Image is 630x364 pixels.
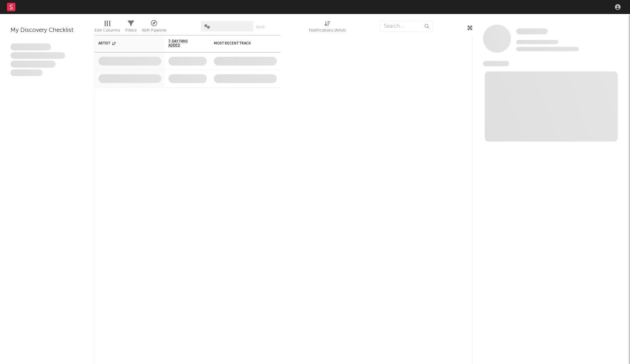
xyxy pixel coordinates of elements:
span: Tracking Since: [DATE] [516,40,558,44]
button: Save [256,25,265,29]
a: Some Artist [516,28,548,35]
div: A&R Pipeline [142,26,166,35]
span: Some Artist [516,28,548,34]
span: News Feed [483,61,509,66]
div: Edit Columns [94,18,120,38]
div: Notifications (Artist) [309,26,346,35]
span: 7-Day Fans Added [168,39,196,48]
div: Notifications (Artist) [309,18,346,38]
div: Most Recent Track [214,41,266,46]
input: Search... [380,21,433,32]
div: My Discovery Checklist [10,26,84,35]
div: Edit Columns [94,26,120,35]
span: Integer aliquet in purus et [10,52,65,59]
div: Artist [98,41,151,46]
span: Aliquam viverra [10,69,43,76]
div: Filters [125,18,136,38]
span: 0 fans last week [516,47,579,51]
span: Lorem ipsum dolor [10,43,51,50]
div: Filters [125,26,136,35]
div: A&R Pipeline [142,18,166,38]
span: Praesent ac interdum [10,61,56,68]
